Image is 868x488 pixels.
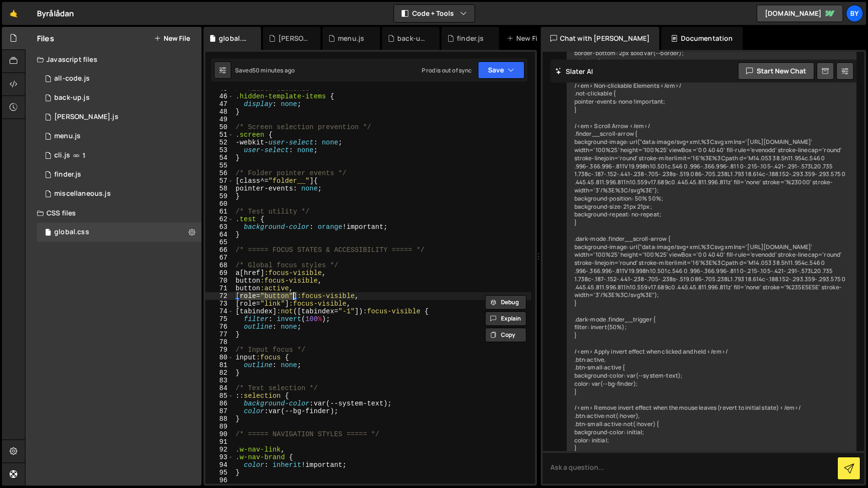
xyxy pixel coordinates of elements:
div: Byrålådan [37,8,74,19]
div: 10338/23371.js [37,146,202,165]
button: Debug [485,295,526,309]
div: 10338/35579.js [37,69,202,88]
button: Save [478,61,524,79]
div: [PERSON_NAME].js [54,113,119,121]
div: back-up.js [397,34,428,43]
button: Code + Tools [394,5,475,22]
div: 10338/24973.js [37,165,202,184]
div: 55 [205,162,234,169]
button: Start new chat [738,62,814,80]
div: Javascript files [25,50,202,69]
div: 83 [205,377,234,384]
h2: Slater AI [555,67,594,76]
div: 89 [205,423,234,430]
div: 77 [205,331,234,338]
div: 52 [205,139,234,146]
div: finder.js [457,34,484,43]
div: 86 [205,400,234,407]
div: 49 [205,116,234,123]
div: 53 [205,146,234,154]
div: 60 [205,200,234,208]
div: finder.js [54,170,81,179]
a: By [846,5,863,22]
div: miscellaneous.js [54,190,111,198]
div: 73 [205,300,234,308]
div: 56 [205,169,234,177]
div: 70 [205,277,234,285]
div: 78 [205,338,234,346]
div: 68 [205,262,234,269]
div: 50 minutes ago [252,66,295,74]
div: 81 [205,361,234,369]
div: 92 [205,446,234,453]
div: 84 [205,384,234,392]
div: 72 [205,292,234,300]
div: 62 [205,215,234,223]
div: 71 [205,285,234,292]
div: 74 [205,308,234,315]
div: 61 [205,208,234,215]
div: all-code.js [54,74,90,83]
div: 10338/45238.js [37,127,202,146]
div: Documentation [661,27,742,50]
div: 88 [205,415,234,423]
div: menu.js [54,132,81,141]
div: 96 [205,476,234,484]
div: 50 [205,123,234,131]
div: global.css [219,34,250,43]
div: Chat with [PERSON_NAME] [541,27,660,50]
div: 59 [205,192,234,200]
div: 91 [205,438,234,446]
div: 76 [205,323,234,331]
div: 85 [205,392,234,400]
div: CSS files [25,203,202,223]
div: 94 [205,461,234,469]
div: 79 [205,346,234,354]
div: global.css [54,228,89,237]
div: 46 [205,93,234,100]
a: [DOMAIN_NAME] [757,5,843,22]
div: 10338/45237.js [37,184,202,203]
div: 63 [205,223,234,231]
div: 10338/45273.js [37,107,202,127]
div: 80 [205,354,234,361]
div: back-up.js [54,94,90,102]
div: 67 [205,254,234,262]
div: New File [507,34,547,43]
button: New File [154,35,190,42]
div: 48 [205,108,234,116]
button: Copy [485,328,526,342]
div: Saved [235,66,295,74]
div: 82 [205,369,234,377]
div: 66 [205,246,234,254]
div: [PERSON_NAME].js [278,34,309,43]
div: 47 [205,100,234,108]
div: menu.js [338,34,364,43]
div: 87 [205,407,234,415]
div: 90 [205,430,234,438]
div: 51 [205,131,234,139]
button: Explain [485,311,526,326]
div: cli.js [54,151,70,160]
div: 95 [205,469,234,476]
div: 10338/45267.js [37,88,202,107]
div: 54 [205,154,234,162]
div: 10338/24192.css [37,223,202,242]
div: 93 [205,453,234,461]
div: 57 [205,177,234,185]
div: 65 [205,238,234,246]
a: 🤙 [2,2,25,25]
h2: Files [37,33,54,44]
div: 64 [205,231,234,238]
div: 69 [205,269,234,277]
div: 58 [205,185,234,192]
div: Prod is out of sync [422,66,472,74]
div: 75 [205,315,234,323]
span: 1 [83,152,85,159]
